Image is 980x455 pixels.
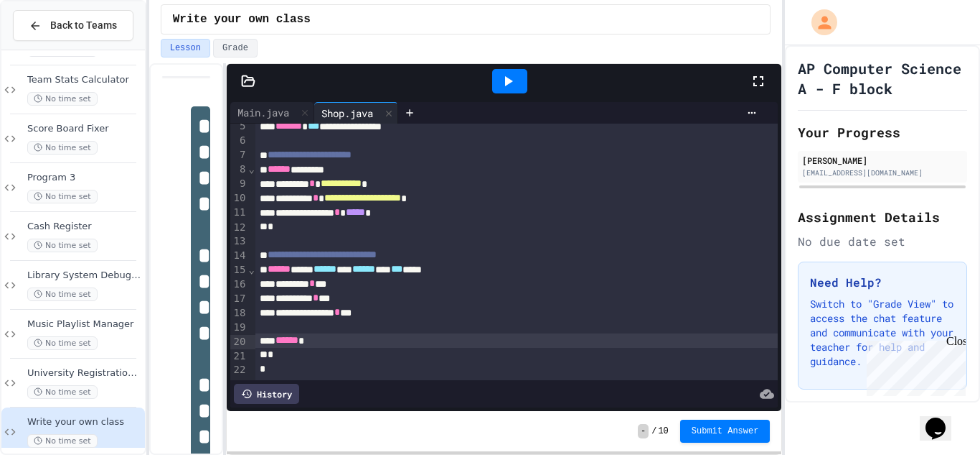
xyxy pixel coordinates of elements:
div: Shop.java [314,106,380,121]
span: Cash Register [27,221,142,233]
span: No time set [27,434,98,448]
div: 12 [230,221,248,235]
div: 7 [230,148,248,162]
div: [PERSON_NAME] [802,154,963,167]
div: 5 [230,119,248,134]
span: No time set [27,385,98,399]
div: 20 [230,335,248,349]
span: Fold line [248,264,255,275]
div: No due date set [798,233,967,250]
span: Submit Answer [692,426,759,437]
div: 19 [230,321,248,335]
div: Shop.java [314,102,398,124]
div: 15 [230,263,248,277]
div: 17 [230,292,248,306]
span: Fold line [248,163,255,175]
span: No time set [27,239,98,252]
span: Write your own class [27,416,142,428]
button: Grade [213,39,258,58]
span: Music Playlist Manager [27,318,142,331]
div: Main.java [230,105,296,120]
div: 14 [230,249,248,263]
div: Chat with us now!Close [6,6,99,91]
iframe: chat widget [920,397,966,441]
span: No time set [27,336,98,350]
div: 8 [230,162,248,177]
iframe: chat widget [861,335,966,396]
h3: Need Help? [810,274,955,291]
span: Program 3 [27,172,142,184]
button: Back to Teams [13,10,133,41]
span: Library System Debugger [27,270,142,282]
span: Score Board Fixer [27,123,142,135]
div: History [234,384,299,404]
div: 22 [230,363,248,377]
span: / [651,426,656,437]
div: 11 [230,206,248,220]
span: No time set [27,190,98,203]
p: Switch to "Grade View" to access the chat feature and communicate with your teacher for help and ... [810,297,955,369]
span: No time set [27,141,98,155]
span: 10 [658,426,668,437]
div: 13 [230,234,248,249]
span: No time set [27,92,98,106]
span: Team Stats Calculator [27,74,142,86]
div: [EMAIL_ADDRESS][DOMAIN_NAME] [802,167,963,178]
div: 10 [230,191,248,206]
h1: AP Computer Science A - F block [798,58,967,98]
div: 9 [230,177,248,191]
span: Back to Teams [50,18,117,33]
span: University Registration System [27,367,142,380]
div: Main.java [230,102,314,124]
span: - [638,424,649,438]
button: Lesson [161,39,210,58]
div: 21 [230,349,248,364]
div: 6 [230,134,248,148]
span: No time set [27,288,98,301]
h2: Assignment Details [798,207,967,227]
h2: Your Progress [798,122,967,142]
div: My Account [796,6,841,39]
div: 16 [230,277,248,292]
div: 18 [230,306,248,321]
span: Write your own class [173,11,311,28]
button: Submit Answer [680,420,771,443]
